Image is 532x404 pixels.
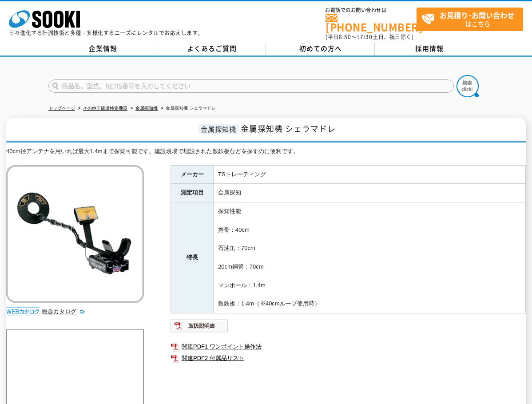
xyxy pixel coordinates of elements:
[48,79,454,93] input: 商品名、型式、NETIS番号を入力してください
[6,147,526,156] div: 40cm径アンテナを用いれば最大1.4mまで探知可能です。建設現場で埋設された敷鉄板などを探すのに便利です。
[83,106,127,111] a: その他非破壊検査機器
[326,8,417,13] span: お電話でのお問い合わせは
[171,165,214,184] th: メーカー
[48,42,157,55] a: 企業情報
[326,14,417,32] a: [PHONE_NUMBER]
[171,184,214,202] th: 測定項目
[266,42,375,55] a: 初めての方へ
[48,106,75,111] a: トップページ
[171,325,229,331] a: 取扱説明書
[9,30,203,36] p: 日々進化する計測技術と多種・多様化するニーズにレンタルでお応えします。
[171,202,214,313] th: 特長
[157,42,266,55] a: よくあるご質問
[457,75,479,97] img: btn_search.png
[6,165,144,303] img: 金属探知機 シェラマドレ
[421,8,523,30] span: はこちら
[171,319,229,333] img: 取扱説明書
[440,10,514,20] strong: お見積り･お問い合わせ
[42,308,85,315] a: 総合カタログ
[299,44,342,53] span: 初めての方へ
[339,33,351,41] span: 8:50
[171,341,526,353] a: 関連PDF1 ワンポイント操作法
[357,33,373,41] span: 17:30
[241,123,336,135] span: 金属探知機 シェラマドレ
[417,8,523,31] a: お見積り･お問い合わせはこちら
[171,353,526,364] a: 関連PDF2 付属品リスト
[199,124,238,134] span: 金属探知機
[135,106,158,111] a: 金属探知機
[375,42,484,55] a: 採用情報
[214,202,526,313] td: 探知性能 携帯：40cm 石油缶：70cm 20cm銅管：70cm マンホール：1.4m 敷鉄板：1.4m（※40cmループ使用時）
[6,307,40,316] img: webカタログ
[214,184,526,202] td: 金属探知
[214,165,526,184] td: TSトレーティング
[326,33,413,41] span: (平日 ～ 土日、祝日除く)
[159,104,216,113] li: 金属探知機 シェラマドレ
